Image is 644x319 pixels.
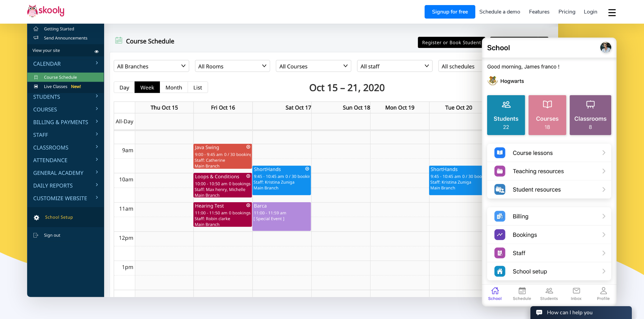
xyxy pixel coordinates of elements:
a: Pricing [554,6,580,17]
img: Meet the #1 Software to run drama schools - Mobile [481,35,617,308]
a: Features [525,6,554,17]
span: Login [584,8,597,16]
a: Login [579,6,602,17]
img: Skooly [27,4,64,18]
a: Signup for free [425,5,475,19]
span: Pricing [558,8,575,16]
button: dropdown menu [607,5,617,20]
img: Meet the #1 Software to run drama schools - Desktop [27,3,558,297]
a: Schedule a demo [475,6,525,17]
